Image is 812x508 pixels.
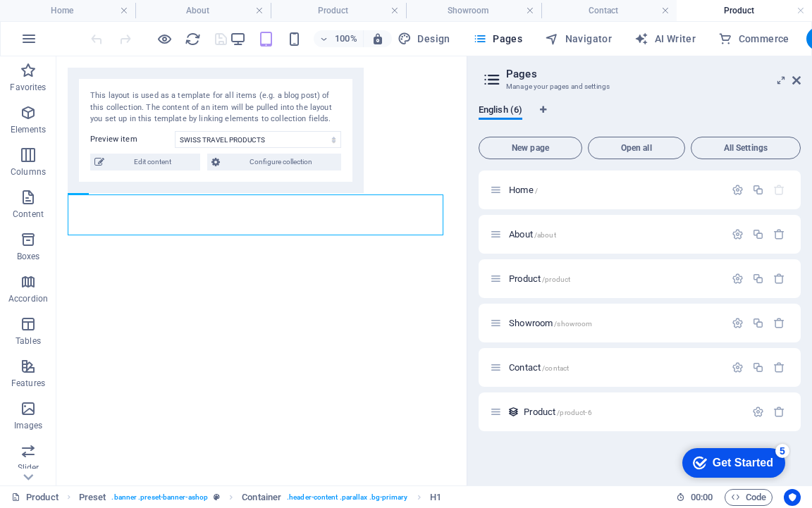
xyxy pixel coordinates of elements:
div: 5 [104,3,118,17]
div: Design (Ctrl+Alt+Y) [392,27,456,50]
p: Accordion [8,293,48,304]
span: Click to select. Double-click to edit [79,489,106,506]
span: /contact [542,364,569,372]
button: Configure collection [207,154,341,171]
p: Features [11,378,45,389]
span: New page [485,144,576,152]
span: Click to open page [509,185,538,195]
i: This element is a customizable preset [214,493,220,501]
span: /product-6 [557,409,591,416]
button: Commerce [713,27,795,50]
p: Content [13,209,44,220]
p: Tables [16,335,41,347]
button: Code [725,489,773,506]
h4: Contact [541,3,677,18]
span: Configure collection [224,154,337,171]
button: Click here to leave preview mode and continue editing [156,30,173,47]
h2: Pages [506,68,801,80]
span: Pages [473,32,522,46]
button: Navigator [539,27,617,50]
h4: Product [677,3,812,18]
nav: breadcrumb [79,489,441,506]
div: Duplicate [752,273,764,285]
p: Images [14,420,43,431]
i: On resize automatically adjust zoom level to fit chosen device. [371,32,384,45]
span: /showroom [554,320,592,328]
div: Settings [732,273,744,285]
div: The startpage cannot be deleted [773,184,785,196]
h4: About [135,3,271,18]
div: Get Started [41,16,101,28]
label: Preview item [90,131,175,148]
div: Settings [732,184,744,196]
button: New page [479,137,582,159]
h4: Showroom [406,3,541,18]
i: Reload page [185,31,201,47]
p: Elements [11,124,47,135]
span: Click to open page [509,362,569,373]
p: Columns [11,166,46,178]
div: Duplicate [752,228,764,240]
span: AI Writer [634,32,696,46]
button: All Settings [691,137,801,159]
span: / [535,187,538,194]
div: Remove [773,273,785,285]
div: Duplicate [752,361,764,373]
div: Product/product-6 [519,407,745,416]
span: . banner .preset-banner-ashop [111,489,208,506]
button: reload [184,30,201,47]
div: Get Started 5 items remaining, 0% complete [11,7,113,37]
h3: Manage your pages and settings [506,80,773,93]
div: Contact/contact [505,363,725,372]
span: . header-content .parallax .bg-primary [287,489,407,506]
span: /product [542,275,570,283]
span: 00 00 [691,489,713,506]
button: 100% [314,30,364,47]
div: Remove [773,406,785,418]
span: Edit content [109,154,196,171]
a: Click to cancel selection. Double-click to open Pages [11,489,59,506]
div: This layout is used as a template for all items (e.g. a blog post) of this collection. The conten... [508,406,519,418]
button: Design [392,27,456,50]
span: Code [731,489,766,506]
div: This layout is used as a template for all items (e.g. a blog post) of this collection. The conten... [90,90,341,125]
button: Pages [467,27,528,50]
span: Click to open page [509,273,570,284]
div: Showroom/showroom [505,318,725,328]
button: AI Writer [629,27,701,50]
div: Remove [773,361,785,373]
div: Remove [773,317,785,329]
div: Product/product [505,274,725,283]
span: : [701,492,703,502]
div: Settings [752,406,764,418]
div: Settings [732,361,744,373]
h4: Product [271,3,406,18]
span: /about [534,231,556,239]
div: Settings [732,228,744,240]
span: Navigator [545,32,612,46]
button: Open all [588,137,685,159]
span: Click to open page [509,318,592,328]
span: English (6) [479,101,522,121]
h6: 100% [335,30,357,47]
span: Click to open page [524,407,591,417]
div: Language Tabs [479,104,801,131]
span: Commerce [718,32,789,46]
div: Settings [732,317,744,329]
span: Click to select. Double-click to edit [242,489,281,506]
span: Click to select. Double-click to edit [430,489,441,506]
div: Duplicate [752,317,764,329]
span: All Settings [697,144,794,152]
button: Usercentrics [784,489,801,506]
span: Open all [594,144,679,152]
button: Edit content [90,154,200,171]
p: Slider [18,462,39,473]
div: Duplicate [752,184,764,196]
p: Favorites [10,82,46,93]
span: Design [398,32,450,46]
div: About/about [505,230,725,239]
div: Home/ [505,185,725,194]
h6: Session time [676,489,713,506]
span: Click to open page [509,229,556,240]
div: Remove [773,228,785,240]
